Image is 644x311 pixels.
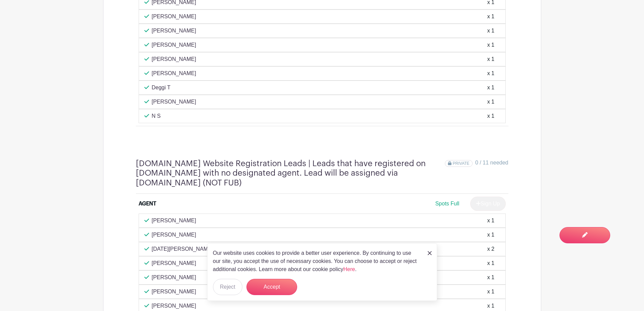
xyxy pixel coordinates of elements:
[152,245,213,253] p: [DATE][PERSON_NAME]
[152,27,196,35] p: [PERSON_NAME]
[152,69,196,77] p: [PERSON_NAME]
[152,112,161,120] p: N S
[428,251,432,255] img: close_button-5f87c8562297e5c2d7936805f587ecaba9071eb48480494691a3f1689db116b3.svg
[246,279,297,295] button: Accept
[487,69,494,77] div: x 1
[152,55,196,63] p: [PERSON_NAME]
[152,217,196,225] p: [PERSON_NAME]
[487,112,494,120] div: x 1
[136,159,445,188] h4: [DOMAIN_NAME] Website Registration Leads | Leads that have registered on [DOMAIN_NAME] with no de...
[487,84,494,92] div: x 1
[487,273,494,282] div: x 1
[487,41,494,49] div: x 1
[487,231,494,239] div: x 1
[487,98,494,106] div: x 1
[152,98,196,106] p: [PERSON_NAME]
[152,288,196,296] p: [PERSON_NAME]
[152,231,196,239] p: [PERSON_NAME]
[152,273,196,282] p: [PERSON_NAME]
[152,259,196,267] p: [PERSON_NAME]
[487,302,494,310] div: x 1
[487,217,494,225] div: x 1
[435,201,459,206] span: Spots Full
[152,84,171,92] p: Deggi T
[152,13,196,21] p: [PERSON_NAME]
[213,279,242,295] button: Reject
[487,245,494,253] div: x 2
[343,266,355,272] a: Here
[475,159,508,167] span: 0 / 11 needed
[453,161,470,166] span: PRIVATE
[487,288,494,296] div: x 1
[487,259,494,267] div: x 1
[213,249,421,273] p: Our website uses cookies to provide a better user experience. By continuing to use our site, you ...
[139,200,156,208] div: AGENT
[152,302,196,310] p: [PERSON_NAME]
[487,27,494,35] div: x 1
[487,13,494,21] div: x 1
[152,41,196,49] p: [PERSON_NAME]
[487,55,494,63] div: x 1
